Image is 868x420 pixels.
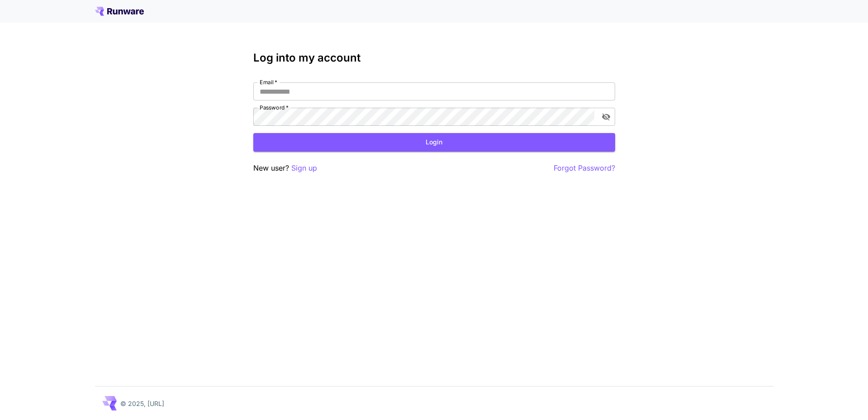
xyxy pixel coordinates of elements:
[260,78,277,86] label: Email
[291,162,317,174] button: Sign up
[120,399,164,408] p: © 2025, [URL]
[554,162,615,174] button: Forgot Password?
[260,104,289,111] label: Password
[598,109,614,125] button: toggle password visibility
[253,133,615,152] button: Login
[253,52,615,64] h3: Log into my account
[253,162,317,174] p: New user?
